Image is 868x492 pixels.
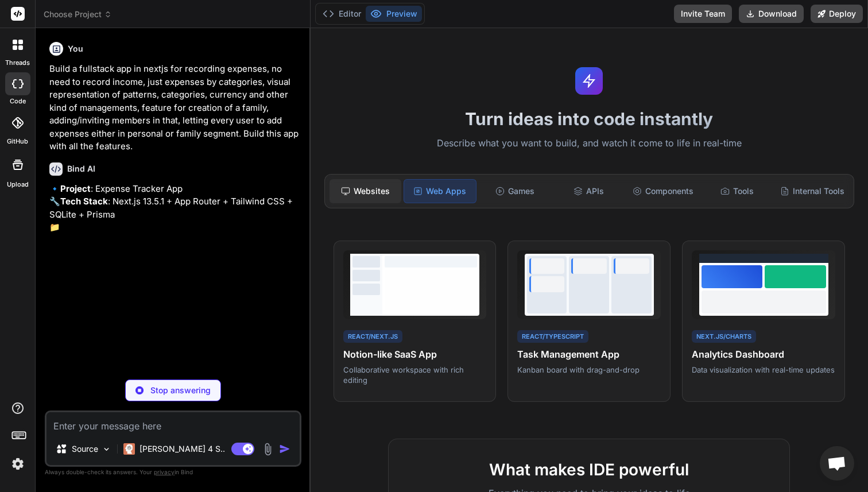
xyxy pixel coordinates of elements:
[404,179,476,203] div: Web Apps
[407,458,771,482] h2: What makes IDE powerful
[45,467,301,478] p: Always double-check its answers. Your in Bind
[330,179,401,203] div: Websites
[261,443,274,456] img: attachment
[72,443,98,455] p: Source
[366,6,422,22] button: Preview
[8,454,28,474] img: settings
[154,468,175,475] span: privacy
[49,183,299,234] p: 🔹 : Expense Tracker App 🔧 : Next.js 13.5.1 + App Router + Tailwind CSS + SQLite + Prisma 📁
[517,330,588,343] div: React/TypeScript
[479,179,551,203] div: Games
[692,347,835,361] h4: Analytics Dashboard
[67,163,95,175] h6: Bind AI
[10,96,26,106] label: code
[7,137,28,146] label: GitHub
[102,444,111,454] img: Pick Models
[343,347,487,361] h4: Notion-like SaaS App
[44,9,112,20] span: Choose Project
[776,179,849,203] div: Internal Tools
[517,347,661,361] h4: Task Management App
[517,365,661,375] p: Kanban board with drag-and-drop
[150,385,211,396] p: Stop answering
[343,330,402,343] div: React/Next.js
[343,365,487,385] p: Collaborative workspace with rich editing
[123,443,135,455] img: Claude 4 Sonnet
[317,109,862,129] h1: Turn ideas into code instantly
[692,365,835,375] p: Data visualization with real-time updates
[60,196,108,207] strong: Tech Stack
[692,330,756,343] div: Next.js/Charts
[60,183,91,194] strong: Project
[627,179,699,203] div: Components
[7,180,29,189] label: Upload
[139,443,225,455] p: [PERSON_NAME] 4 S..
[5,58,30,68] label: threads
[318,6,366,22] button: Editor
[702,179,773,203] div: Tools
[49,63,299,153] p: Build a fullstack app in nextjs for recording expenses, no need to record income, just expenses b...
[811,5,863,23] button: Deploy
[68,43,83,55] h6: You
[279,443,290,455] img: icon
[739,5,804,23] button: Download
[674,5,732,23] button: Invite Team
[820,446,854,481] div: Open chat
[317,136,862,151] p: Describe what you want to build, and watch it come to life in real-time
[553,179,625,203] div: APIs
